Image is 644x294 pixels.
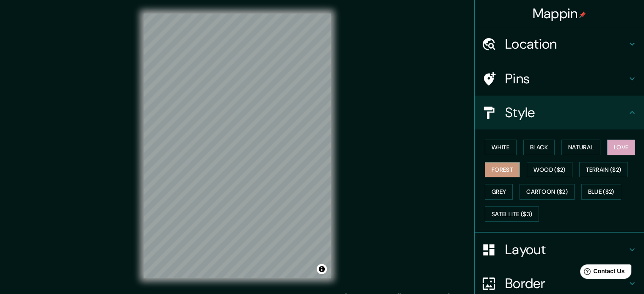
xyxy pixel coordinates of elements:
div: Pins [475,62,644,96]
h4: Pins [505,70,627,87]
button: Natural [561,140,600,155]
button: Terrain ($2) [579,162,628,178]
h4: Location [505,36,627,52]
img: pin-icon.png [579,11,586,18]
div: Location [475,27,644,61]
h4: Mappin [533,5,586,22]
button: Love [607,140,635,155]
button: Cartoon ($2) [520,184,575,200]
button: Blue ($2) [581,184,621,200]
div: Style [475,96,644,129]
button: Black [523,140,555,155]
h4: Layout [505,241,627,258]
div: Layout [475,233,644,267]
button: Toggle attribution [317,264,327,274]
button: Satellite ($3) [485,206,539,222]
canvas: Map [144,14,331,278]
h4: Border [505,275,627,292]
button: Grey [485,184,513,200]
button: Wood ($2) [527,162,572,178]
iframe: Help widget launcher [569,261,635,285]
button: White [485,140,517,155]
h4: Style [505,104,627,121]
button: Forest [485,162,520,178]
